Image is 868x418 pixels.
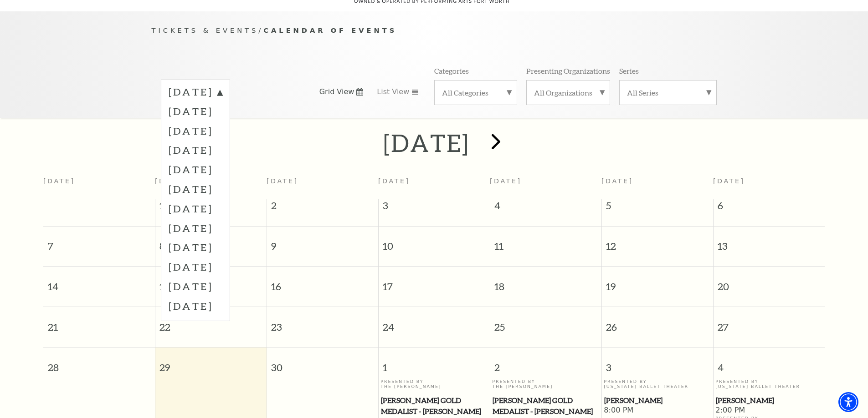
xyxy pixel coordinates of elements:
span: 19 [602,267,713,298]
span: [DATE] [713,177,745,185]
span: 5 [602,199,713,217]
div: Accessibility Menu [838,392,858,412]
th: [DATE] [43,172,155,199]
span: 4 [714,347,825,379]
span: 3 [379,199,490,217]
span: 25 [490,307,601,338]
span: 14 [43,267,155,298]
label: [DATE] [169,296,222,316]
span: 12 [602,227,713,258]
span: 16 [267,267,378,298]
span: 10 [379,227,490,258]
span: Grid View [319,87,354,97]
span: 11 [490,227,601,258]
span: [DATE] [601,177,633,185]
span: 30 [267,347,378,379]
span: 2 [490,347,601,379]
button: next [478,127,511,159]
p: Presented By The [PERSON_NAME] [492,379,599,389]
label: [DATE] [169,277,222,296]
p: Categories [434,66,469,76]
label: [DATE] [169,199,222,218]
label: [DATE] [169,121,222,141]
span: [PERSON_NAME] [716,395,822,406]
span: 4 [490,199,601,217]
label: [DATE] [169,85,222,101]
span: 8 [155,227,267,258]
p: Presented By [US_STATE] Ballet Theater [604,379,711,389]
span: 27 [714,307,825,338]
span: 1 [155,199,267,217]
span: 24 [379,307,490,338]
p: Presented By [US_STATE] Ballet Theater [715,379,822,389]
label: All Series [627,88,709,97]
span: 15 [155,267,267,298]
span: 22 [155,307,267,338]
label: [DATE] [169,257,222,277]
span: [PERSON_NAME] [604,395,710,406]
span: 21 [43,307,155,338]
span: 3 [602,347,713,379]
span: 2:00 PM [715,406,822,416]
span: [PERSON_NAME] Gold Medalist - [PERSON_NAME] [493,395,599,417]
span: 20 [714,267,825,298]
span: List View [377,87,409,97]
span: 29 [155,347,267,379]
span: 28 [43,347,155,379]
span: 6 [714,199,825,217]
label: [DATE] [169,101,222,121]
label: All Organizations [534,88,602,97]
label: [DATE] [169,160,222,179]
label: [DATE] [169,140,222,160]
h2: [DATE] [383,128,469,157]
span: [DATE] [490,177,522,185]
p: Presented By The [PERSON_NAME] [380,379,488,389]
label: [DATE] [169,218,222,238]
label: All Categories [442,88,509,97]
span: 23 [267,307,378,338]
span: 7 [43,227,155,258]
span: Calendar of Events [263,26,397,34]
span: 2 [267,199,378,217]
label: [DATE] [169,237,222,257]
span: [PERSON_NAME] Gold Medalist - [PERSON_NAME] [381,395,487,417]
span: 8:00 PM [604,406,711,416]
span: 13 [714,227,825,258]
span: 17 [379,267,490,298]
p: / [152,25,717,36]
span: 9 [267,227,378,258]
span: [DATE] [267,177,298,185]
span: 18 [490,267,601,298]
span: 26 [602,307,713,338]
span: Tickets & Events [152,26,259,34]
p: Presenting Organizations [526,66,610,76]
span: [DATE] [155,177,187,185]
p: Series [619,66,639,76]
label: [DATE] [169,179,222,199]
span: 1 [379,347,490,379]
span: [DATE] [378,177,410,185]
